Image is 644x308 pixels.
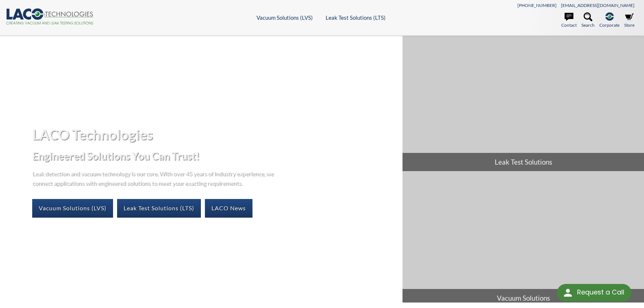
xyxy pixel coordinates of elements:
[32,149,397,163] h2: Engineered Solutions You Can Trust!
[581,12,595,29] a: Search
[402,153,644,171] span: Leak Test Solutions
[326,14,386,21] a: Leak Test Solutions (LTS)
[561,12,577,29] a: Contact
[577,284,624,301] div: Request a Call
[205,199,252,217] a: LACO News
[561,3,634,8] a: [EMAIL_ADDRESS][DOMAIN_NAME]
[117,199,201,217] a: Leak Test Solutions (LTS)
[517,3,557,8] a: [PHONE_NUMBER]
[32,169,277,187] p: Leak detection and vacuum technology is our core. With over 45 years of industry experience, we c...
[624,12,634,29] a: Store
[257,14,313,21] a: Vacuum Solutions (LVS)
[32,125,397,143] h1: LACO Technologies
[32,199,113,217] a: Vacuum Solutions (LVS)
[402,289,644,307] span: Vacuum Solutions
[557,284,632,301] div: Request a Call
[402,36,644,171] a: Leak Test Solutions
[599,22,619,29] span: Corporate
[402,172,644,307] a: Vacuum Solutions
[562,287,574,298] img: round button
